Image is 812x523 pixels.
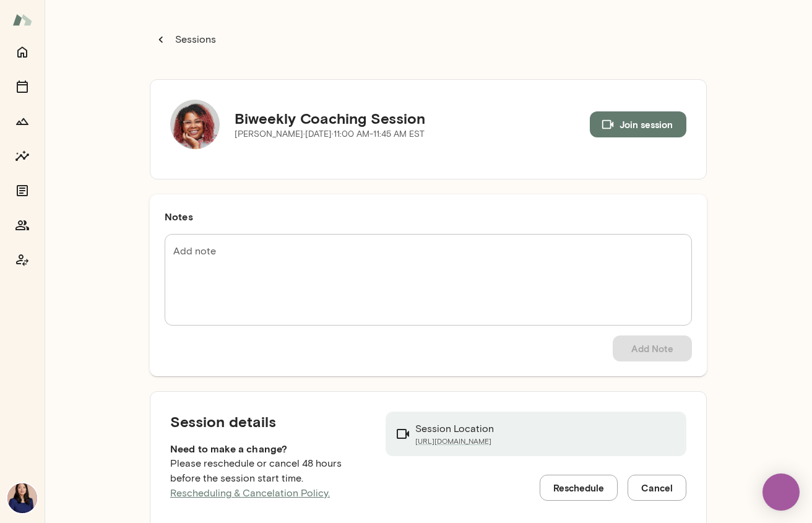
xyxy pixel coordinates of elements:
[165,209,692,224] h6: Notes
[628,475,686,501] button: Cancel
[170,412,366,431] h5: Session details
[170,100,220,149] img: Brittany Canty
[173,32,216,47] p: Sessions
[235,108,425,128] h5: Biweekly Coaching Session
[540,475,618,501] button: Reschedule
[10,109,35,134] button: Growth Plan
[170,456,366,501] p: Please reschedule or cancel 48 hours before the session start time.
[235,128,425,140] p: [PERSON_NAME] · [DATE] · 11:00 AM-11:45 AM EST
[150,27,223,52] button: Sessions
[10,248,35,272] button: Coach app
[12,8,32,32] img: Mento
[10,74,35,99] button: Sessions
[10,178,35,203] button: Documents
[170,487,330,499] a: Rescheduling & Cancelation Policy.
[10,213,35,238] button: Members
[7,483,37,513] img: Leah Kim
[415,436,494,446] a: [URL][DOMAIN_NAME]
[590,111,686,137] button: Join session
[170,441,366,456] h6: Need to make a change?
[10,144,35,168] button: Insights
[10,40,35,64] button: Home
[415,421,494,436] p: Session Location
